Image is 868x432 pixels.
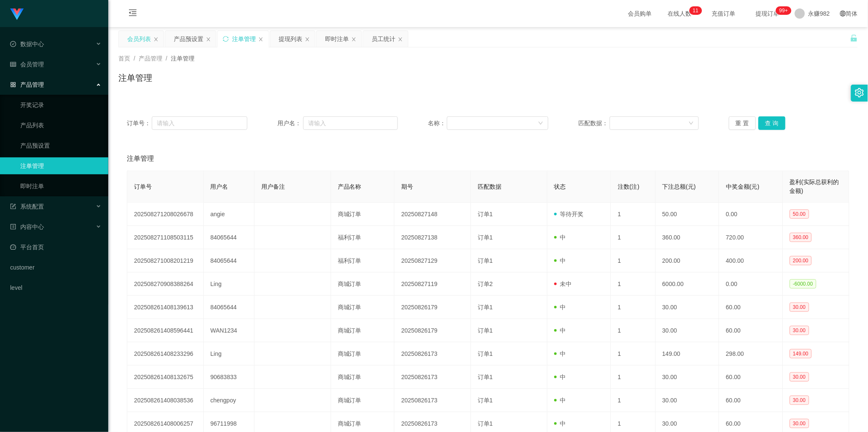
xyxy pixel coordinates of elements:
[554,327,566,334] span: 中
[20,117,101,134] a: 产品列表
[127,119,152,128] span: 订单号：
[171,55,194,62] span: 注单管理
[719,296,783,319] td: 60.00
[719,203,783,226] td: 0.00
[790,326,809,335] span: 30.00
[20,178,101,195] a: 即时注单
[611,249,655,272] td: 1
[554,211,584,217] span: 等待开奖
[204,296,255,319] td: 84065644
[719,319,783,342] td: 60.00
[554,420,566,427] span: 中
[790,349,812,358] span: 149.00
[428,119,447,128] span: 名称：
[331,272,395,296] td: 商城订单
[656,389,720,412] td: 30.00
[204,226,255,249] td: 84065644
[719,272,783,296] td: 0.00
[478,350,493,357] span: 订单1
[10,224,16,230] i: 图标: profile
[153,37,159,42] i: 图标: close
[790,419,809,428] span: 30.00
[401,183,413,190] span: 期号
[790,233,812,242] span: 360.00
[261,183,285,190] span: 用户备注
[204,319,255,342] td: WAN1234
[790,279,816,289] span: -6000.00
[554,257,566,264] span: 中
[127,389,204,412] td: 202508261408038536
[394,366,471,389] td: 20250826173
[118,0,147,28] i: 图标: menu-fold
[204,389,255,412] td: chengpoy
[855,88,864,97] i: 图标: setting
[578,119,610,128] span: 匹配数据：
[20,96,101,113] a: 开奖记录
[478,257,493,264] span: 订单1
[223,36,229,42] i: 图标: sync
[351,37,356,42] i: 图标: close
[611,203,655,226] td: 1
[394,296,471,319] td: 20250826179
[656,342,720,366] td: 149.00
[394,226,471,249] td: 20250827138
[277,119,303,128] span: 用户名：
[394,249,471,272] td: 20250827129
[10,82,16,88] i: 图标: appstore-o
[394,203,471,226] td: 20250827148
[554,397,566,404] span: 中
[554,374,566,380] span: 中
[752,11,784,17] span: 提现订单
[394,389,471,412] td: 20250826173
[10,41,44,47] span: 数据中心
[840,11,846,17] i: 图标: global
[719,226,783,249] td: 720.00
[478,397,493,404] span: 订单1
[134,183,152,190] span: 订单号
[211,183,228,190] span: 用户名
[478,420,493,427] span: 订单1
[152,116,247,130] input: 请输入
[790,396,809,405] span: 30.00
[127,342,204,366] td: 202508261408233296
[258,37,263,42] i: 图标: close
[127,249,204,272] td: 202508271008201219
[10,204,16,209] i: 图标: form
[656,319,720,342] td: 30.00
[20,137,101,154] a: 产品预设置
[611,389,655,412] td: 1
[478,183,501,190] span: 匹配数据
[478,211,493,217] span: 订单1
[719,342,783,366] td: 298.00
[478,234,493,241] span: 订单1
[206,37,211,42] i: 图标: close
[325,31,349,47] div: 即时注单
[10,41,16,47] i: 图标: check-circle-o
[331,226,395,249] td: 福利订单
[303,116,398,130] input: 请输入
[618,183,639,190] span: 注数(注)
[478,374,493,380] span: 订单1
[331,249,395,272] td: 福利订单
[204,342,255,366] td: Ling
[790,179,839,194] span: 盈利(实际总获利的金额)
[10,81,44,88] span: 产品管理
[656,226,720,249] td: 360.00
[656,203,720,226] td: 50.00
[10,223,44,230] span: 内容中心
[790,372,809,382] span: 30.00
[478,327,493,334] span: 订单1
[127,154,154,164] span: 注单管理
[664,11,696,17] span: 在线人数
[204,249,255,272] td: 84065644
[331,389,395,412] td: 商城订单
[127,366,204,389] td: 202508261408132675
[611,342,655,366] td: 1
[118,55,130,62] span: 首页
[478,304,493,311] span: 订单1
[663,183,696,190] span: 下注总额(元)
[554,350,566,357] span: 中
[790,303,809,312] span: 30.00
[394,342,471,366] td: 20250826173
[693,6,696,15] p: 1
